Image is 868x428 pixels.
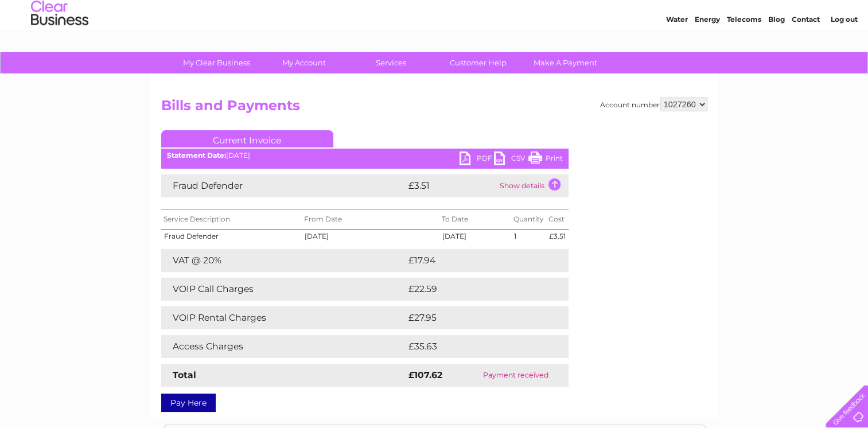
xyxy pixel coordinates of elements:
[518,52,613,73] a: Make A Payment
[511,209,546,229] th: Quantity
[431,52,526,73] a: Customer Help
[695,49,720,57] a: Energy
[439,229,511,243] td: [DATE]
[494,151,528,168] a: CSV
[546,229,568,243] td: £3.51
[344,52,438,73] a: Services
[768,49,785,57] a: Blog
[406,278,545,301] td: £22.59
[497,174,569,197] td: Show details
[161,98,707,119] h2: Bills and Payments
[256,52,351,73] a: My Account
[511,229,546,243] td: 1
[546,209,568,229] th: Cost
[161,306,406,329] td: VOIP Rental Charges
[406,249,544,272] td: £17.94
[30,30,89,65] img: logo.png
[161,151,569,159] div: [DATE]
[727,49,761,57] a: Telecoms
[666,49,688,57] a: Water
[161,209,302,229] th: Service Description
[164,6,706,56] div: Clear Business is a trading name of Verastar Limited (registered in [GEOGRAPHIC_DATA] No. 3667643...
[439,209,511,229] th: To Date
[830,49,857,57] a: Log out
[528,151,563,168] a: Print
[161,229,302,243] td: Fraud Defender
[406,335,545,358] td: £35.63
[161,174,406,197] td: Fraud Defender
[408,369,442,380] strong: £107.62
[167,151,226,159] b: Statement Date:
[460,151,494,168] a: PDF
[161,249,406,272] td: VAT @ 20%
[464,364,568,387] td: Payment received
[600,98,707,111] div: Account number
[406,306,545,329] td: £27.95
[169,52,264,73] a: My Clear Business
[792,49,820,57] a: Contact
[301,209,439,229] th: From Date
[652,6,731,20] a: 0333 014 3131
[301,229,439,243] td: [DATE]
[173,369,196,380] strong: Total
[161,394,216,412] a: Pay Here
[161,335,406,358] td: Access Charges
[161,278,406,301] td: VOIP Call Charges
[161,130,333,147] a: Current Invoice
[406,174,497,197] td: £3.51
